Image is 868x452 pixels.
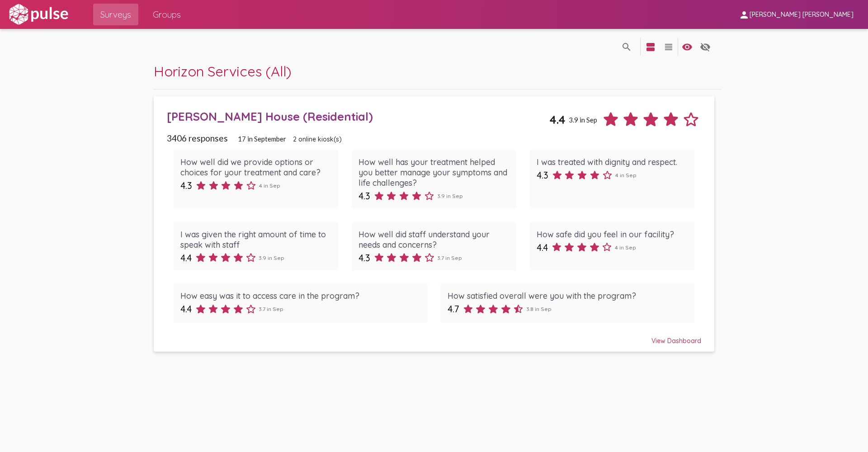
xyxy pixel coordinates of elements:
[569,116,597,124] span: 3.9 in Sep
[180,291,421,301] div: How easy was it to access care in the program?
[180,180,192,191] span: 4.3
[739,9,750,20] mat-icon: person
[537,229,688,240] div: How safe did you feel in our facility?
[146,4,188,25] a: Groups
[448,303,459,315] span: 4.7
[167,133,228,143] span: 3406 responses
[678,38,696,56] button: language
[359,190,370,202] span: 4.3
[167,109,549,123] div: [PERSON_NAME] House (Residential)
[731,6,861,23] button: [PERSON_NAME] [PERSON_NAME]
[153,6,181,23] span: Groups
[663,42,674,52] mat-icon: language
[750,11,854,19] span: [PERSON_NAME] [PERSON_NAME]
[615,244,636,251] span: 4 in Sep
[359,252,370,264] span: 4.3
[293,135,342,143] span: 2 online kiosk(s)
[180,303,192,315] span: 4.4
[93,4,138,25] a: Surveys
[359,157,510,188] div: How well has your treatment helped you better manage your symptoms and life challenges?
[549,113,566,127] span: 4.4
[448,291,688,301] div: How satisfied overall were you with the program?
[700,42,711,52] mat-icon: language
[537,242,548,253] span: 4.4
[696,38,714,56] button: language
[180,157,332,178] div: How well did we provide options or choices for your treatment and care?
[437,193,463,199] span: 3.9 in Sep
[154,96,715,352] a: [PERSON_NAME] House (Residential)4.43.9 in Sep3406 responses17 in September2 online kiosk(s)How w...
[259,182,280,189] span: 4 in Sep
[180,252,192,264] span: 4.4
[100,6,131,23] span: Surveys
[238,135,286,143] span: 17 in September
[259,306,283,312] span: 3.7 in Sep
[621,42,632,52] mat-icon: language
[537,157,688,167] div: I was treated with dignity and respect.
[618,38,636,56] button: language
[7,3,70,26] img: white-logo.svg
[642,38,660,56] button: language
[359,229,510,250] div: How well did staff understand your needs and concerns?
[615,172,637,179] span: 4 in Sep
[682,42,693,52] mat-icon: language
[154,62,292,80] span: Horizon Services (All)
[537,169,548,181] span: 4.3
[437,254,462,261] span: 3.7 in Sep
[259,254,284,261] span: 3.9 in Sep
[660,38,678,56] button: language
[526,306,552,312] span: 3.8 in Sep
[645,42,656,52] mat-icon: language
[167,329,701,345] div: View Dashboard
[180,229,332,250] div: I was given the right amount of time to speak with staff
